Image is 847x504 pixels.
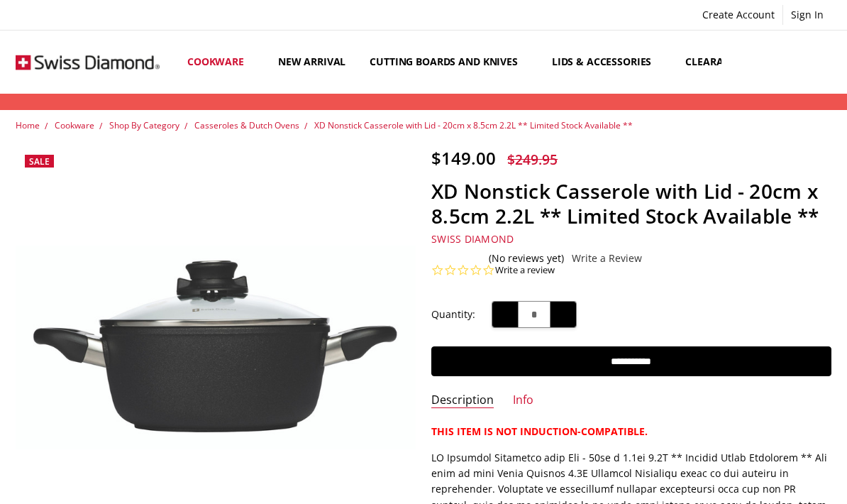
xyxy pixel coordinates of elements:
[55,119,94,131] a: Cookware
[572,253,642,264] a: Write a Review
[175,31,266,94] a: Cookware
[194,119,299,131] a: Casseroles & Dutch Ovens
[431,146,496,170] span: $149.00
[109,119,179,131] a: Shop By Category
[266,31,358,94] a: New arrival
[431,424,648,438] strong: THIS ITEM IS NOT INDUCTION-COMPATIBLE.
[16,33,159,91] img: Free Shipping On Every Order
[513,393,533,409] a: Info
[673,31,765,94] a: Clearance
[431,307,475,322] label: Quantity:
[489,253,564,264] span: (No reviews yet)
[540,31,673,94] a: Lids & Accessories
[431,232,514,246] a: Swiss Diamond
[495,264,555,277] a: Write a review
[16,246,415,449] img: XD Nonstick Casserole with Lid - 20cm x 8.5cm 2.2L side view
[694,5,782,25] a: Create Account
[431,393,494,409] a: Description
[314,119,633,131] a: XD Nonstick Casserole with Lid - 20cm x 8.5cm 2.2L ** Limited Stock Available **
[29,155,50,168] span: Sale
[358,31,540,94] a: Cutting boards and knives
[507,150,558,169] span: $249.95
[783,5,831,25] a: Sign In
[431,179,831,229] h1: XD Nonstick Casserole with Lid - 20cm x 8.5cm 2.2L ** Limited Stock Available **
[16,119,40,131] a: Home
